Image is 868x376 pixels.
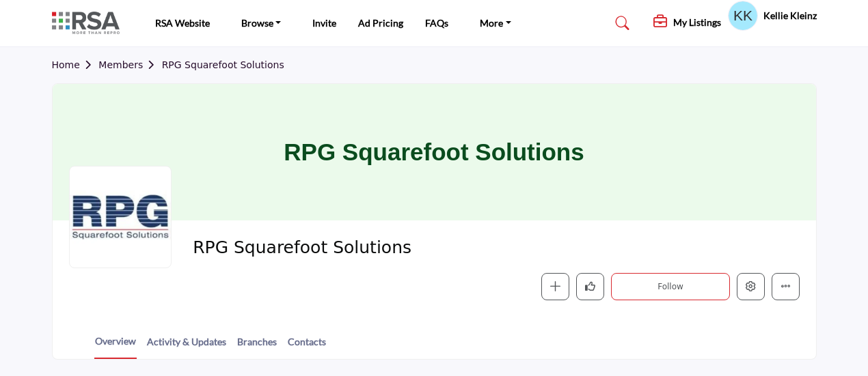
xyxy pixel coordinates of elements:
a: FAQs [425,17,448,29]
a: Browse [232,14,291,33]
a: Invite [312,17,336,29]
h5: My Listings [673,16,721,29]
a: Overview [94,334,137,359]
a: RSA Website [155,17,210,29]
a: Ad Pricing [358,17,403,29]
button: More details [772,273,800,301]
a: Contacts [287,334,327,358]
a: Search [602,12,638,34]
button: Follow [611,273,729,300]
a: More [470,14,521,33]
button: Like [576,273,604,301]
a: Members [98,59,161,70]
h5: Kellie Kleinz [763,9,817,23]
button: Edit company [737,273,765,301]
a: Branches [236,334,277,358]
h1: RPG Squarefoot Solutions [284,84,584,220]
a: RPG Squarefoot Solutions [162,59,284,70]
button: Show hide supplier dropdown [728,1,758,31]
div: My Listings [653,15,721,31]
span: RPG Squarefoot Solutions [193,237,565,259]
a: Activity & Updates [146,334,227,358]
img: site Logo [52,12,126,34]
a: Home [52,59,99,70]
